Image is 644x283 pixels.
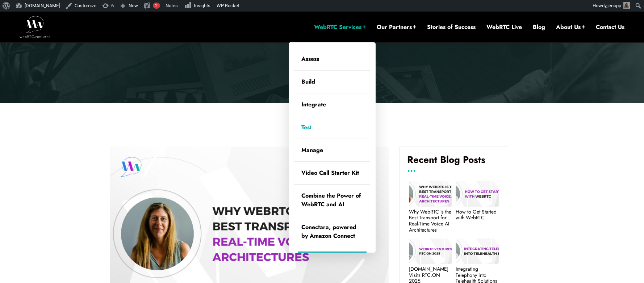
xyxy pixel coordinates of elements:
[427,23,476,31] a: Stories of Success
[294,71,370,93] a: Build
[456,209,499,221] a: How to Get Started with WebRTC
[294,216,370,247] a: Conectara, powered by Amazon Connect
[294,185,370,216] a: Combine the Power of WebRTC and AI
[556,23,585,31] a: About Us
[194,3,210,8] span: Insights
[294,139,370,161] a: Manage
[407,154,501,171] h4: Recent Blog Posts
[20,16,50,38] img: WebRTC.ventures
[607,3,621,8] span: jenopp
[533,23,545,31] a: Blog
[409,209,452,233] a: Why WebRTC Is the Best Transport for Real-Time Voice AI Architectures
[155,3,158,8] span: 2
[294,93,370,116] a: Integrate
[486,23,522,31] a: WebRTC Live
[314,23,366,31] a: WebRTC Services
[294,48,370,70] a: Assess
[294,116,370,139] a: Test
[294,162,370,184] a: Video Call Starter Kit
[596,23,624,31] a: Contact Us
[377,23,416,31] a: Our Partners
